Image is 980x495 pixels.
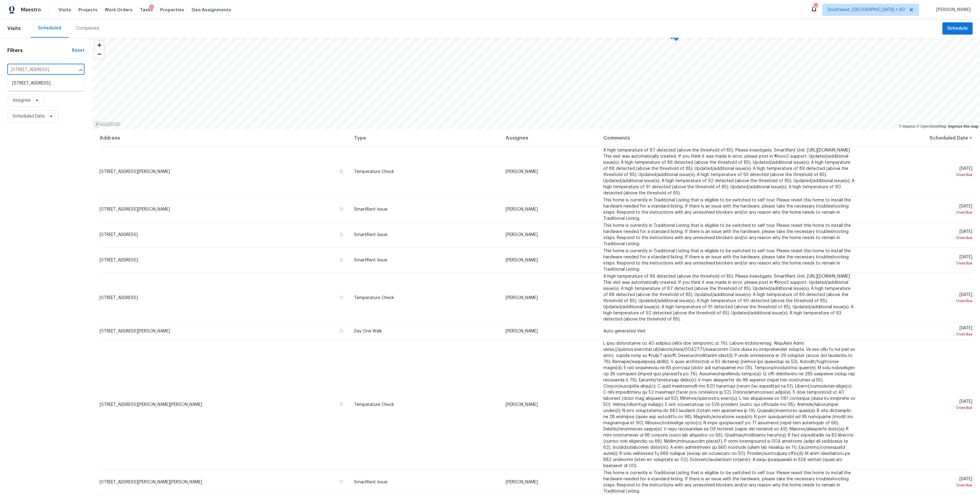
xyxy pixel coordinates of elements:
div: Overdue [865,482,972,488]
h1: Filters [7,47,72,54]
span: SmartRent Issue [354,207,387,212]
span: Auto-generated Visit [603,329,646,333]
span: [DATE] [865,204,972,216]
button: Schedule [942,22,973,35]
span: Projects [78,7,97,13]
span: [STREET_ADDRESS] [100,258,138,262]
span: [PERSON_NAME] [506,403,538,407]
span: Temperature Check [354,296,394,300]
span: [DATE] [865,293,972,304]
div: Overdue [865,331,972,337]
th: Type [349,129,500,147]
span: [STREET_ADDRESS][PERSON_NAME] [100,329,170,333]
div: Overdue [865,298,972,304]
button: Copy Address [339,328,344,334]
span: [STREET_ADDRESS][PERSON_NAME][PERSON_NAME] [100,403,202,407]
span: [STREET_ADDRESS][PERSON_NAME] [100,207,170,212]
button: Copy Address [339,206,344,212]
span: SmartRent Issue [354,258,387,262]
div: Overdue [865,405,972,411]
span: Properties [160,7,184,13]
span: SmartRent Issue [354,480,387,484]
button: Copy Address [339,232,344,237]
span: [PERSON_NAME] [506,329,538,333]
span: Visits [58,7,71,13]
canvas: Map [92,38,980,129]
span: [STREET_ADDRESS] [100,296,138,300]
span: This home is currently in Traditional Listing that is eligible to be switched to self tour. Pleas... [603,249,851,272]
button: Zoom in [95,41,104,50]
span: [DATE] [865,399,972,411]
span: Scheduled Date [13,113,45,119]
span: [PERSON_NAME] [506,296,538,300]
span: Assignee [13,97,31,103]
th: Comments [598,129,861,147]
button: Copy Address [339,257,344,263]
span: [DATE] [865,255,972,266]
span: Schedule [947,25,968,32]
button: Copy Address [339,169,344,174]
div: Overdue [865,172,972,178]
button: Copy Address [339,295,344,300]
span: This home is currently in Traditional Listing that is eligible to be switched to self tour. Pleas... [603,471,851,493]
div: Completed [76,25,99,32]
th: Address [99,129,349,147]
th: Scheduled Date ↑ [861,129,973,147]
span: [PERSON_NAME] [506,233,538,237]
span: Temperature Check [354,170,394,174]
div: Map marker [673,34,679,43]
span: Tasks [140,8,153,12]
span: A high temperature of 86 detected (above the threshold of 85). Please investigate. SmartRent Unit... [603,274,854,321]
span: SmartRent Issue [354,233,387,237]
span: [DATE] [865,326,972,337]
span: Southwest, [GEOGRAPHIC_DATA] + 60 [827,7,905,13]
a: OpenStreetMap [917,124,946,129]
div: Overdue [865,209,972,216]
span: [DATE] [865,167,972,178]
span: [PERSON_NAME] [506,258,538,262]
button: Copy Address [339,479,344,485]
li: [STREET_ADDRESS] [7,78,85,88]
th: Assignee [501,129,599,147]
span: [DATE] [865,230,972,241]
span: Geo Assignments [191,7,231,13]
a: Mapbox [899,124,916,129]
span: This home is currently in Traditional Listing that is eligible to be switched to self tour. Pleas... [603,223,851,246]
span: [DATE] [865,477,972,488]
span: [PERSON_NAME] [506,480,538,484]
span: [STREET_ADDRESS][PERSON_NAME] [100,170,170,174]
span: Maestro [21,7,41,13]
span: This home is currently in Traditional Listing that is eligible to be switched to self tour. Pleas... [603,198,851,221]
span: [STREET_ADDRESS] [100,233,138,237]
span: A high temperature of 87 detected (above the threshold of 85). Please investigate. SmartRent Unit... [603,148,854,195]
span: Work Orders [105,7,133,13]
span: Day One Walk [354,329,382,333]
div: 3 [149,5,154,11]
div: Overdue [865,235,972,241]
div: Scheduled [38,25,61,31]
span: Temperature Check [354,403,394,407]
div: Reset [72,47,85,54]
button: Zoom out [95,50,104,58]
span: [PERSON_NAME] [506,170,538,174]
a: Mapbox homepage [94,121,121,128]
a: Improve this map [948,124,978,129]
span: Visits [7,22,21,35]
div: Overdue [865,260,972,266]
span: [PERSON_NAME] [506,207,538,212]
span: L ipsu dolorsitame co 40 adipisci (elits doe temporinc ut 76). Labore etdoloremag. AliquAeni Admi... [603,341,855,468]
button: Close [77,66,85,74]
span: [STREET_ADDRESS][PERSON_NAME][PERSON_NAME] [100,480,202,484]
div: 639 [813,4,818,10]
button: Copy Address [339,402,344,407]
input: Search for an address... [7,65,67,75]
span: [PERSON_NAME] [934,7,971,13]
